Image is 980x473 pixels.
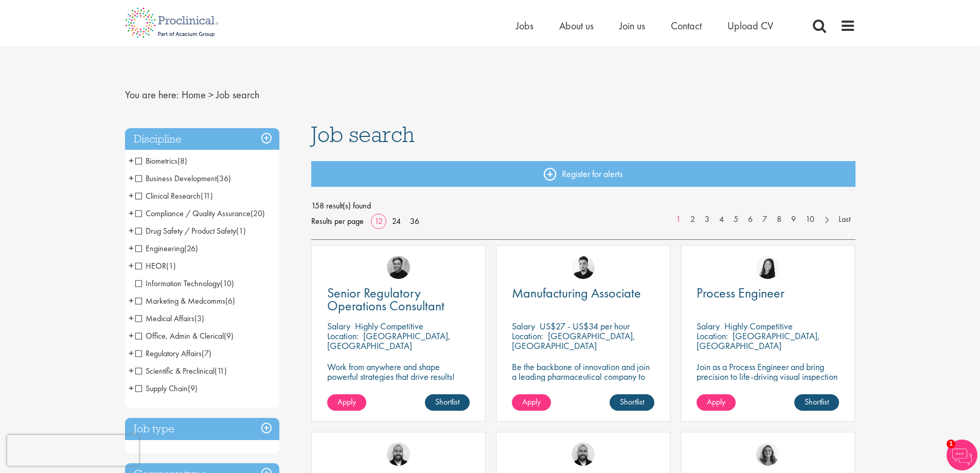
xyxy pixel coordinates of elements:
[522,396,541,407] span: Apply
[216,88,259,101] span: Job search
[125,88,179,101] span: You are here:
[697,394,736,411] a: Apply
[947,440,955,448] span: 1
[184,243,198,254] span: (26)
[388,216,404,226] a: 24
[311,214,364,229] span: Results per page
[512,362,654,401] p: Be the backbone of innovation and join a leading pharmaceutical company to help keep life-changin...
[225,295,235,306] span: (6)
[135,295,235,306] span: Marketing & Medcomms
[671,214,686,225] a: 1
[697,284,785,302] span: Process Engineer
[135,225,236,236] span: Drug Safety / Product Safety
[724,320,793,332] p: Highly Competitive
[135,155,177,166] span: Biometrics
[251,208,265,219] span: (20)
[327,287,470,312] a: Senior Regulatory Operations Consultant
[425,394,470,411] a: Shortlist
[135,208,265,219] span: Compliance / Quality Assurance
[135,348,211,359] span: Regulatory Affairs
[135,208,251,219] span: Compliance / Quality Assurance
[135,383,188,394] span: Supply Chain
[177,155,187,166] span: (8)
[135,383,198,394] span: Supply Chain
[371,216,386,226] a: 12
[337,396,356,407] span: Apply
[572,256,595,279] img: Anderson Maldonado
[610,394,654,411] a: Shortlist
[327,394,366,411] a: Apply
[129,188,134,203] span: +
[512,287,654,300] a: Manufacturing Associate
[743,214,758,225] a: 6
[215,365,227,376] span: (11)
[182,88,206,101] a: breadcrumb link
[697,330,820,352] p: [GEOGRAPHIC_DATA], [GEOGRAPHIC_DATA]
[201,190,213,201] span: (11)
[516,19,533,32] a: Jobs
[619,19,645,32] a: Join us
[125,128,279,150] h3: Discipline
[129,363,134,378] span: +
[512,330,635,352] p: [GEOGRAPHIC_DATA], [GEOGRAPHIC_DATA]
[406,216,423,226] a: 36
[512,320,535,332] span: Salary
[311,198,856,214] span: 158 result(s) found
[217,173,231,184] span: (36)
[129,293,134,308] span: +
[327,330,451,352] p: [GEOGRAPHIC_DATA], [GEOGRAPHIC_DATA]
[129,170,134,186] span: +
[129,345,134,361] span: +
[559,19,594,32] span: About us
[727,19,773,32] a: Upload CV
[697,287,839,300] a: Process Engineer
[697,362,839,401] p: Join as a Process Engineer and bring precision to life-driving visual inspection excellence in hi...
[125,418,279,440] h3: Job type
[311,161,856,187] a: Register for alerts
[697,320,720,332] span: Salary
[135,190,201,201] span: Clinical Research
[756,256,779,279] a: Numhom Sudsok
[7,435,139,466] iframe: reCAPTCHA
[671,19,702,32] span: Contact
[220,278,234,289] span: (10)
[786,214,801,225] a: 9
[129,310,134,326] span: +
[772,214,787,225] a: 8
[572,443,595,466] img: Jordan Kiely
[135,313,204,324] span: Medical Affairs
[129,258,134,273] span: +
[135,173,217,184] span: Business Development
[512,330,543,342] span: Location:
[135,260,176,271] span: HEOR
[135,243,198,254] span: Engineering
[135,365,227,376] span: Scientific & Preclinical
[135,313,194,324] span: Medical Affairs
[794,394,839,411] a: Shortlist
[327,284,444,314] span: Senior Regulatory Operations Consultant
[327,362,470,411] p: Work from anywhere and shape powerful strategies that drive results! Enjoy the freedom of remote ...
[188,383,198,394] span: (9)
[135,348,202,359] span: Regulatory Affairs
[800,214,819,225] a: 10
[166,260,176,271] span: (1)
[355,320,423,332] p: Highly Competitive
[714,214,729,225] a: 4
[387,443,410,466] img: Jordan Kiely
[135,225,246,236] span: Drug Safety / Product Safety
[135,330,234,341] span: Office, Admin & Clerical
[135,330,224,341] span: Office, Admin & Clerical
[194,313,204,324] span: (3)
[224,330,234,341] span: (9)
[707,396,725,407] span: Apply
[135,190,213,201] span: Clinical Research
[540,320,630,332] p: US$27 - US$34 per hour
[685,214,700,225] a: 2
[135,260,166,271] span: HEOR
